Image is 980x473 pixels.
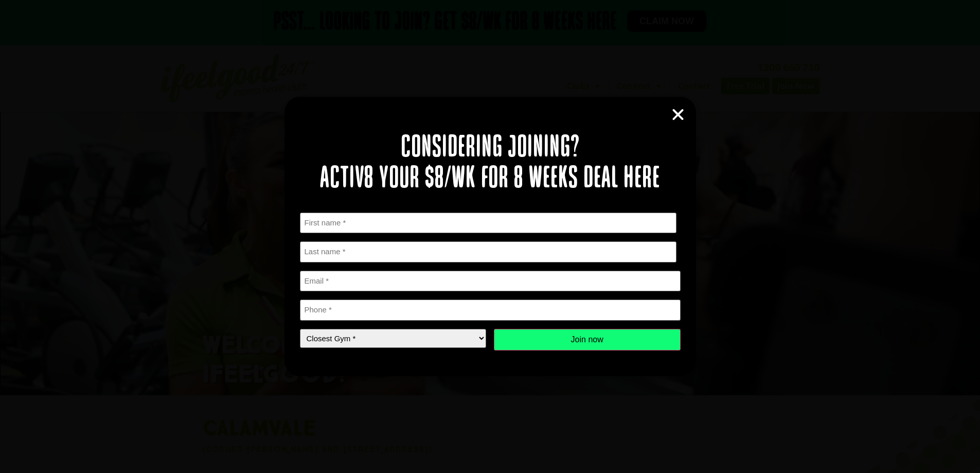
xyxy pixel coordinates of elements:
input: Join now [494,329,681,351]
input: First name * [300,213,677,234]
a: Close [670,107,686,122]
input: Last name * [300,241,677,262]
input: Phone * [300,300,681,321]
h2: Considering joining? Activ8 your $8/wk for 8 weeks deal here [300,133,681,195]
input: Email * [300,271,681,292]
